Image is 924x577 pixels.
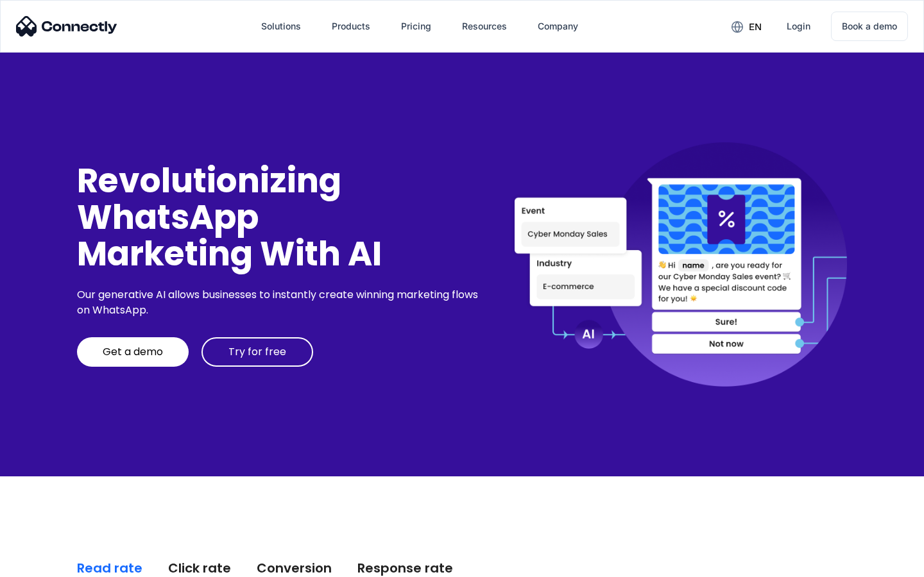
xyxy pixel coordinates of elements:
div: Our generative AI allows businesses to instantly create winning marketing flows on WhatsApp. [77,287,483,318]
a: Get a demo [77,337,189,367]
div: Conversion [257,559,332,577]
div: Pricing [401,17,431,35]
div: en [749,18,762,36]
div: Solutions [261,17,301,35]
a: Try for free [201,337,313,367]
div: Revolutionizing WhatsApp Marketing With AI [77,162,483,272]
a: Pricing [391,11,441,42]
div: Response rate [357,559,453,577]
div: Try for free [228,346,286,358]
div: Get a demo [103,346,163,358]
div: Products [332,17,370,35]
div: Resources [462,17,507,35]
div: Read rate [77,559,142,577]
img: Connectly Logo [16,16,117,37]
div: Company [538,17,578,35]
a: Book a demo [831,12,908,41]
a: Login [776,11,821,42]
div: Login [787,17,810,35]
div: Click rate [168,559,231,577]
